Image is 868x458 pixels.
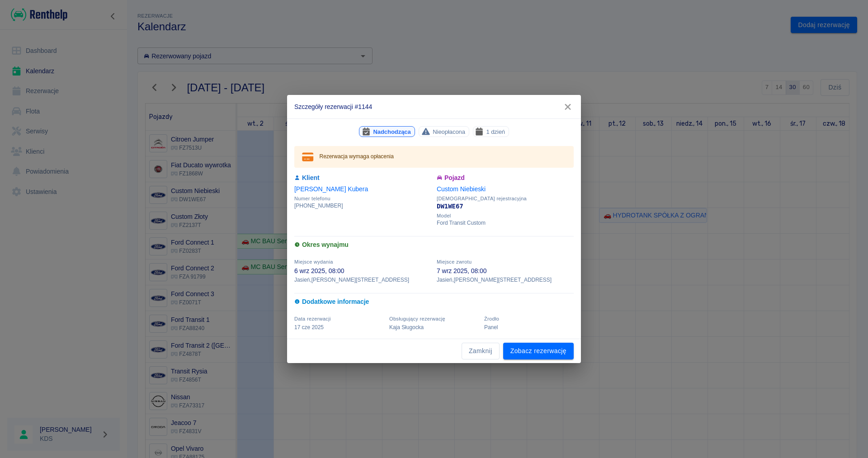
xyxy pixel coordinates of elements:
h6: Klient [294,173,431,183]
span: Numer telefonu [294,196,431,202]
div: Rezerwacja wymaga opłacenia [320,149,394,165]
h6: Dodatkowe informacje [294,297,574,307]
span: Nieopłacona [429,127,469,137]
p: Panel [484,323,574,331]
span: Obsługujący rezerwację [389,316,445,321]
p: DW1WE67 [437,202,574,211]
p: Jasień , [PERSON_NAME][STREET_ADDRESS] [437,276,574,284]
button: Zamknij [462,343,500,359]
p: Kaja Sługocka [389,323,479,331]
p: Jasień , [PERSON_NAME][STREET_ADDRESS] [294,276,431,284]
h6: Okres wynajmu [294,240,574,250]
h6: Pojazd [437,173,574,183]
a: [PERSON_NAME] Kubera [294,185,368,193]
p: Ford Transit Custom [437,219,574,227]
h2: Szczegóły rezerwacji #1144 [287,95,581,118]
span: Nadchodząca [369,127,414,137]
span: Miejsce zwrotu [437,259,472,264]
span: 1 dzień [482,127,509,137]
p: 17 cze 2025 [294,323,384,331]
span: Model [437,213,574,219]
p: 7 wrz 2025, 08:00 [437,266,574,276]
a: Custom Niebieski [437,185,486,193]
span: Data rezerwacji [294,316,331,321]
span: [DEMOGRAPHIC_DATA] rejestracyjna [437,196,574,202]
p: 6 wrz 2025, 08:00 [294,266,431,276]
p: [PHONE_NUMBER] [294,202,431,210]
span: Żrodło [484,316,499,321]
span: Miejsce wydania [294,259,333,264]
a: Zobacz rezerwację [503,343,574,359]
